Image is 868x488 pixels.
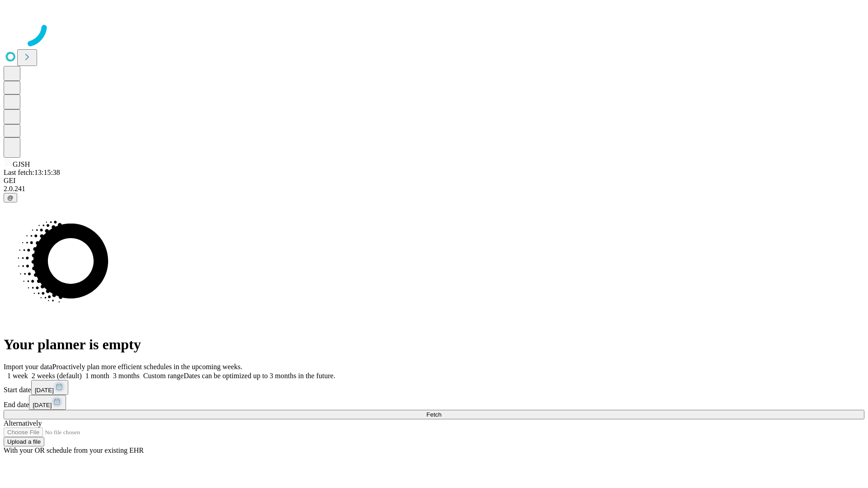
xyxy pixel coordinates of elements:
[7,194,14,201] span: @
[31,380,68,395] button: [DATE]
[35,387,54,394] span: [DATE]
[32,372,82,380] span: 2 weeks (default)
[4,185,864,193] div: 2.0.241
[4,380,864,395] div: Start date
[113,372,140,380] span: 3 months
[52,363,242,371] span: Proactively plan more efficient schedules in the upcoming weeks.
[4,446,144,454] span: With your OR schedule from your existing EHR
[184,372,335,380] span: Dates can be optimized up to 3 months in the future.
[426,411,441,418] span: Fetch
[4,193,17,202] button: @
[4,410,864,419] button: Fetch
[4,395,864,410] div: End date
[7,372,28,380] span: 1 week
[4,336,864,353] h1: Your planner is empty
[4,419,42,427] span: Alternatively
[13,160,30,168] span: GJSH
[143,372,184,380] span: Custom range
[85,372,109,380] span: 1 month
[33,402,52,408] span: [DATE]
[4,177,864,185] div: GEI
[4,437,44,446] button: Upload a file
[29,395,66,410] button: [DATE]
[4,363,52,371] span: Import your data
[4,169,60,176] span: Last fetch: 13:15:38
